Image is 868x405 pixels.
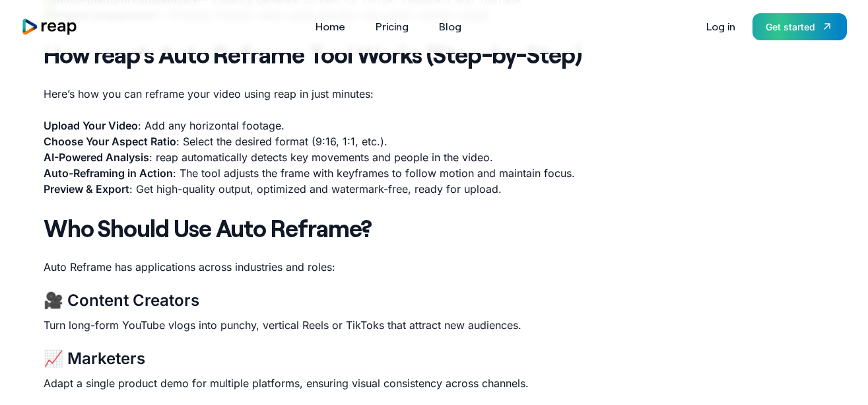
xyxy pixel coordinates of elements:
img: reap logo [21,18,78,36]
strong: Auto-Reframing in Action [44,166,173,180]
a: Pricing [369,16,415,37]
strong: How reap’s Auto Reframe Tool Works (Step-by-Step) [44,40,582,68]
a: Log in [700,16,742,37]
p: Here’s how you can reframe your video using reap in just minutes: [44,86,640,102]
p: Adapt a single product demo for multiple platforms, ensuring visual consistency across channels. [44,375,640,391]
strong: 📈 Marketers [44,349,145,368]
a: home [21,18,78,36]
strong: Preview & Export [44,182,129,196]
strong: 🎥 Content Creators [44,291,199,310]
a: Get started [752,13,847,40]
div: Get started [766,20,815,34]
p: Turn long-form YouTube vlogs into punchy, vertical Reels or TikToks that attract new audiences. [44,317,640,333]
strong: Who Should Use Auto Reframe? [44,213,372,242]
strong: Upload Your Video [44,119,138,132]
strong: Choose Your Aspect Ratio [44,135,176,148]
p: Auto Reframe has applications across industries and roles: [44,259,640,275]
a: Blog [432,16,468,37]
strong: AI-Powered Analysis [44,151,149,164]
a: Home [309,16,352,37]
p: : Add any horizontal footage. : Select the desired format (9:16, 1:1, etc.). : reap automatically... [44,118,640,197]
